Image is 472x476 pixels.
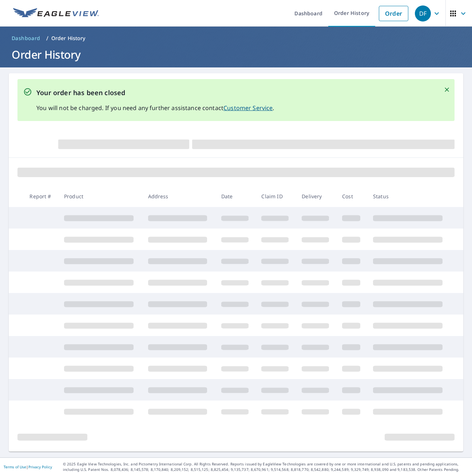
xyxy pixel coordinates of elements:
[142,186,215,207] th: Address
[58,186,142,207] th: Product
[36,104,274,112] p: You will not be charged. If you need any further assistance contact .
[415,5,431,22] div: DF
[379,6,408,21] a: Order
[51,35,86,42] p: Order History
[63,461,468,472] p: © 2025 Eagle View Technologies, Inc. and Pictometry International Corp. All Rights Reserved. Repo...
[296,186,336,207] th: Delivery
[215,186,256,207] th: Date
[36,88,274,98] p: Your order has been closed
[9,32,43,44] a: Dashboard
[336,186,367,207] th: Cost
[9,32,463,44] nav: breadcrumb
[46,34,48,43] li: /
[13,8,99,19] img: EV Logo
[4,465,52,469] p: |
[223,104,273,112] a: Customer Service
[4,464,26,469] a: Terms of Use
[9,47,463,62] h1: Order History
[367,186,451,207] th: Status
[255,186,296,207] th: Claim ID
[28,464,52,469] a: Privacy Policy
[24,186,58,207] th: Report #
[12,35,40,42] span: Dashboard
[442,85,452,94] button: Close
